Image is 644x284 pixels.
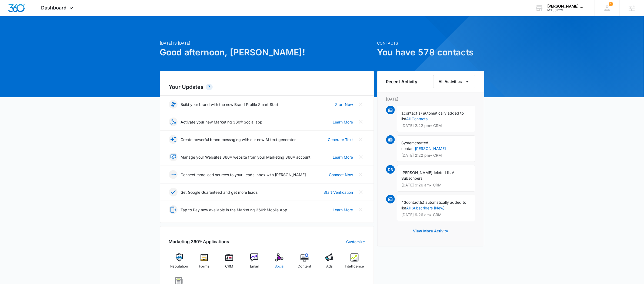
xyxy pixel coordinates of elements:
[160,40,374,46] p: [DATE] is [DATE]
[402,111,464,121] span: contact(s) automatically added to list
[181,102,279,107] p: Build your brand with the new Brand Profile Smart Start
[548,8,587,12] div: account id
[181,207,288,213] p: Tap to Pay now available in the Marketing 360® Mobile App
[386,78,418,85] h6: Recent Activity
[402,153,471,157] p: [DATE] 2:22 pm • CRM
[406,116,428,121] a: All Contacts
[408,225,454,238] button: View More Activity
[160,46,374,59] h1: Good afternoon, [PERSON_NAME]!
[402,141,415,145] span: System
[346,239,365,245] a: Customize
[356,205,365,214] button: Close
[344,253,365,273] a: Intelligence
[402,170,433,175] span: [PERSON_NAME]
[333,119,353,125] a: Learn More
[377,40,484,46] p: Contacts
[548,4,587,8] div: account name
[298,264,311,269] span: Content
[181,172,306,178] p: Connect more lead sources to your Leads Inbox with [PERSON_NAME]
[294,253,315,273] a: Content
[181,137,296,142] p: Create powerful brand messaging with our new AI text generator
[356,118,365,126] button: Close
[206,84,213,90] div: 7
[169,83,365,91] h2: Your Updates
[356,153,365,161] button: Close
[356,188,365,196] button: Close
[41,5,67,11] span: Dashboard
[333,154,353,160] a: Learn More
[406,206,445,210] a: All Subscribers (New)
[181,154,311,160] p: Manage your Websites 360® website from your Marketing 360® account
[609,2,613,6] span: 1
[333,207,353,213] a: Learn More
[219,253,240,273] a: CRM
[326,264,333,269] span: Ads
[402,200,406,205] span: 43
[275,264,284,269] span: Social
[356,135,365,144] button: Close
[199,264,209,269] span: Forms
[377,46,484,59] h1: You have 578 contacts
[170,264,188,269] span: Reputation
[225,264,233,269] span: CRM
[169,238,229,245] h2: Marketing 360® Applications
[181,189,258,195] p: Get Google Guaranteed and get more leads
[386,165,395,174] span: DB
[402,111,404,115] span: 1
[433,170,452,175] span: deleted list
[386,96,475,102] p: [DATE]
[609,2,613,6] div: notifications count
[402,141,429,151] span: created contact
[269,253,290,273] a: Social
[250,264,259,269] span: Email
[335,102,353,107] a: Start Now
[194,253,215,273] a: Forms
[356,170,365,179] button: Close
[433,75,475,88] button: All Activities
[328,137,353,142] a: Generate Text
[329,172,353,178] a: Connect Now
[402,200,466,210] span: contact(s) automatically added to list
[356,100,365,109] button: Close
[244,253,265,273] a: Email
[345,264,364,269] span: Intelligence
[402,213,471,217] p: [DATE] 9:26 am • CRM
[324,189,353,195] a: Start Verification
[402,124,471,128] p: [DATE] 2:22 pm • CRM
[402,183,471,187] p: [DATE] 9:26 am • CRM
[319,253,340,273] a: Ads
[181,119,263,125] p: Activate your new Marketing 360® Social app
[169,253,190,273] a: Reputation
[415,146,446,151] a: [PERSON_NAME]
